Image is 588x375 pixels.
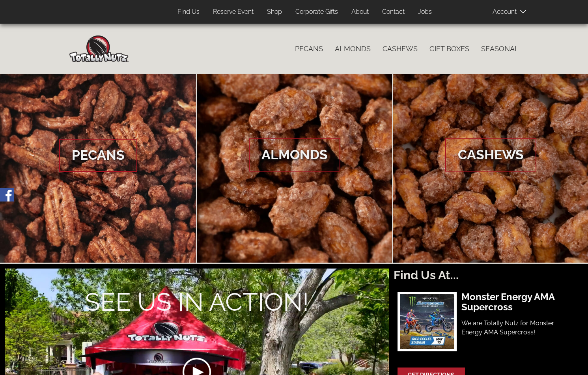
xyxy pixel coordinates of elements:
a: Monster Energy AMA Supercross Monster Energy AMA SupercrossWe are Totally Nutz for Monster Energy... [398,292,578,355]
span: Almonds [249,138,340,172]
img: Home [69,35,129,62]
a: Shop [261,4,288,20]
a: Reserve Event [207,4,259,20]
a: Cashews [377,41,424,57]
a: Gift Boxes [424,41,475,57]
span: Cashews [445,138,536,172]
a: Almonds [197,74,392,263]
img: Monster Energy AMA Supercross [398,292,457,351]
a: Corporate Gifts [289,4,344,20]
p: We are Totally Nutz for Monster Energy AMA Supercross! [461,319,576,337]
a: Pecans [289,41,329,57]
a: Almonds [329,41,377,57]
a: Jobs [412,4,438,20]
a: Seasonal [475,41,525,57]
a: About [345,4,375,20]
a: Find Us [172,4,205,20]
span: Pecans [59,139,137,172]
h3: Monster Energy AMA Supercross [461,292,576,313]
h2: Find Us At... [394,269,583,282]
a: Contact [376,4,411,20]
